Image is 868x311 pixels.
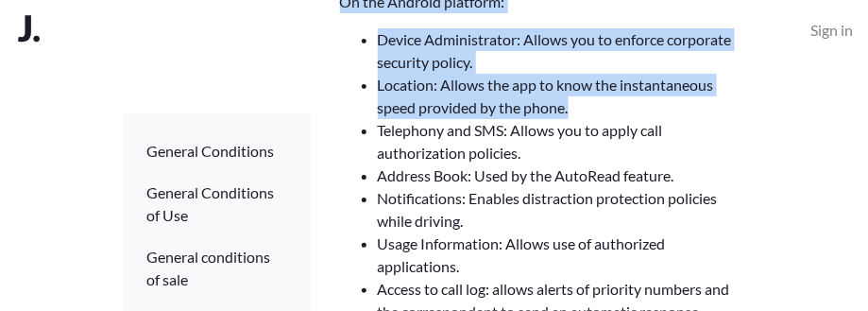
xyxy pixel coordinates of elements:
font: Notifications: Enables distraction protection policies while driving. [378,189,718,230]
a: Sign in [810,11,853,49]
a: General Conditions of Use [147,183,275,224]
font: Telephony and SMS: Allows you to apply call authorization policies. [378,121,663,162]
a: General conditions of sale [147,248,271,288]
a: General Conditions [147,142,275,160]
font: Sign in [810,21,853,39]
font: Usage Information: Allows use of authorized applications. [378,234,666,275]
font: Location: Allows the app to know the instantaneous speed provided by the phone. [378,76,714,116]
font: Address Book: Used by the AutoRead feature. [378,166,674,184]
img: Jeena Logo [15,14,43,43]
